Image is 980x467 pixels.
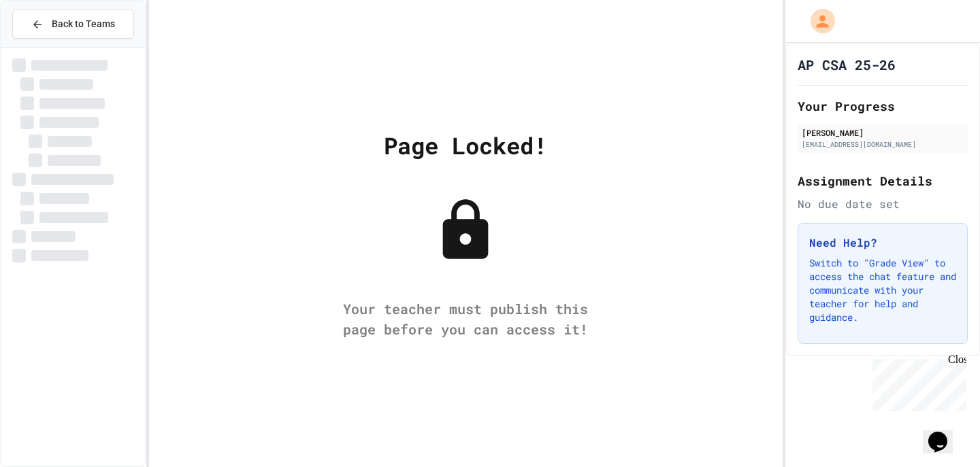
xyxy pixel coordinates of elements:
[329,298,602,339] div: Your teacher must publish this page before you can access it!
[867,353,966,411] iframe: chat widget
[798,97,968,116] h2: Your Progress
[5,5,94,86] div: Chat with us now!Close
[798,196,968,212] div: No due date set
[384,128,547,162] div: Page Locked!
[809,235,956,251] h3: Need Help?
[12,10,134,39] button: Back to Teams
[809,256,956,324] p: Switch to "Grade View" to access the chat feature and communicate with your teacher for help and ...
[52,17,115,31] span: Back to Teams
[798,171,968,190] h2: Assignment Details
[796,5,838,37] div: My Account
[802,139,964,150] div: [EMAIL_ADDRESS][DOMAIN_NAME]
[802,126,964,139] div: [PERSON_NAME]
[798,55,896,74] h1: AP CSA 25-26
[923,413,966,453] iframe: chat widget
